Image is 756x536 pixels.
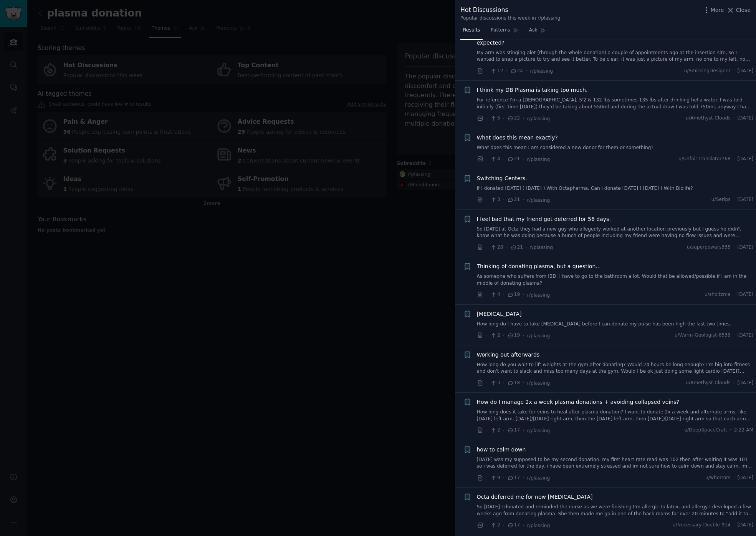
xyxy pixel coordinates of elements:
span: [DATE] [738,522,753,529]
span: · [486,426,488,435]
span: u/whorrors [705,475,731,481]
span: · [486,196,488,204]
a: [MEDICAL_DATA] [477,310,522,318]
span: · [523,379,524,387]
a: [DATE] was my supposed to be my second donation. my first heart rate read was 102 then after wait... [477,456,754,470]
a: For reference I'm a [DEMOGRAPHIC_DATA], 5'2 & 132 lbs sometimes 135 lbs after drinking hella wate... [477,97,754,110]
span: · [733,332,735,339]
span: · [506,243,508,251]
span: r/plassing [527,197,550,203]
span: · [523,196,524,204]
span: u/Warm-Geologist-6538 [675,332,731,339]
span: [DATE] [738,475,753,481]
a: Switching Centers. [477,174,527,183]
span: · [503,155,505,163]
span: r/plassing [527,475,550,481]
span: r/plassing [527,428,550,433]
span: r/plassing [530,68,553,74]
a: I think my DB Plasma is taking too much. [477,86,588,94]
span: · [526,67,527,75]
span: [DATE] [738,196,753,203]
button: Close [726,6,751,14]
span: 17 [507,522,520,529]
a: I feel bad that my friend got deferred for 56 days. [477,215,611,223]
span: [DATE] [738,332,753,339]
span: · [523,155,524,163]
span: 9 [490,475,500,481]
span: · [733,115,735,122]
span: [DATE] [738,156,753,163]
span: More [711,6,724,14]
span: · [526,243,527,251]
span: u/superpowers335 [687,244,731,251]
a: Results [460,24,483,40]
span: Thinking of donating plasma, but a question... [477,262,601,270]
span: · [486,332,488,340]
span: · [733,244,735,251]
div: Hot Discussions [460,5,561,15]
span: · [733,156,735,163]
span: 18 [507,380,520,387]
span: u/DeepSpaceCraft [684,427,727,434]
a: How do I manage 2x a week plasma donations + avoiding collapsed veins? [477,398,679,406]
span: u/Unfair-Translator768 [678,156,730,163]
span: 17 [507,427,520,434]
a: how to calm down [477,446,526,454]
a: Octa deferred me for new [MEDICAL_DATA] [477,493,593,501]
span: 21 [507,196,520,203]
span: [DATE] [738,115,753,122]
span: 22 [507,115,520,122]
span: · [503,196,505,204]
span: · [486,243,488,251]
a: Working out afterwards [477,351,540,359]
span: Close [736,6,751,14]
span: · [503,332,505,340]
span: 2:22 AM [734,427,753,434]
span: · [730,427,731,434]
span: 4 [490,291,500,298]
span: · [733,68,735,75]
span: 24 [510,68,523,75]
span: r/plassing [527,523,550,528]
span: 3 [490,196,500,203]
span: [DATE] [738,68,753,75]
span: r/plassing [527,380,550,386]
span: · [503,379,505,387]
span: · [523,115,524,123]
span: [DATE] [738,380,753,387]
button: More [703,6,724,14]
span: 28 [490,244,503,251]
span: · [733,291,735,298]
a: As someone who suffers from IBD, I have to go to the bathroom a lot. Would that be allowed/possib... [477,273,754,287]
span: · [486,155,488,163]
span: 21 [507,156,520,163]
span: u/Amethyst-Clouds [686,115,731,122]
a: What does this mean exactly? [477,134,558,142]
span: Results [463,27,480,34]
span: · [486,379,488,387]
span: 4 [490,156,500,163]
span: 3 [490,380,500,387]
span: · [733,522,735,529]
span: · [486,291,488,299]
a: Patterns [488,24,521,40]
span: 17 [507,475,520,481]
span: · [503,521,505,529]
span: 5 [490,115,500,122]
span: · [503,291,505,299]
span: u/Necessary-Double-914 [673,522,731,529]
span: r/plassing [527,292,550,298]
span: · [503,115,505,123]
a: So [DATE] I donated and reminded the nurse as we were finishing I’m allergic to latex, and allerg... [477,504,754,517]
a: Ask [526,24,548,40]
span: r/plassing [527,157,550,162]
